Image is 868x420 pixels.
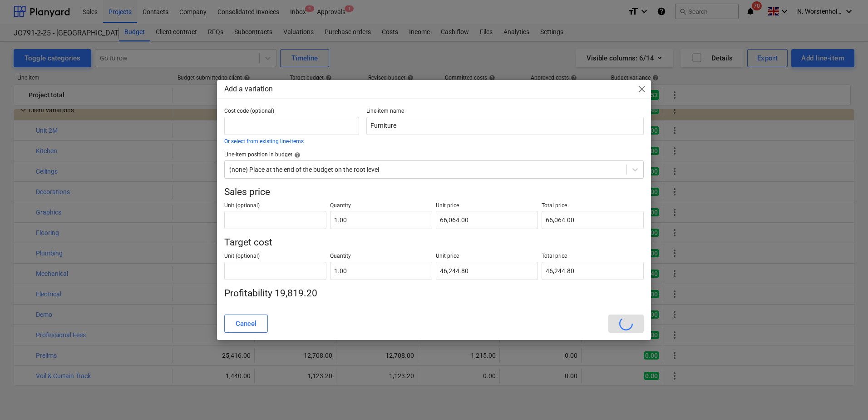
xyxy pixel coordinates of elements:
iframe: Chat Widget [823,376,868,420]
span: close [636,84,647,95]
p: Profitability 19,819.20 [224,287,644,300]
p: Unit price [436,202,538,211]
p: Unit (optional) [224,253,326,262]
p: Quantity [330,253,432,262]
span: help [292,152,301,158]
p: Line-item name [366,108,644,117]
p: Quantity [330,202,432,211]
div: Cancel [236,318,256,330]
p: Target cost [224,236,644,249]
p: Total price [542,253,644,262]
p: Add a variation [224,84,273,95]
p: Unit price [436,253,538,262]
button: Cancel [224,315,268,333]
p: Sales price [224,186,644,199]
div: Line-item position in budget [224,151,644,159]
p: Cost code (optional) [224,108,359,117]
p: Unit (optional) [224,202,326,211]
p: Total price [542,202,644,211]
button: Or select from existing line-items [224,139,304,144]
